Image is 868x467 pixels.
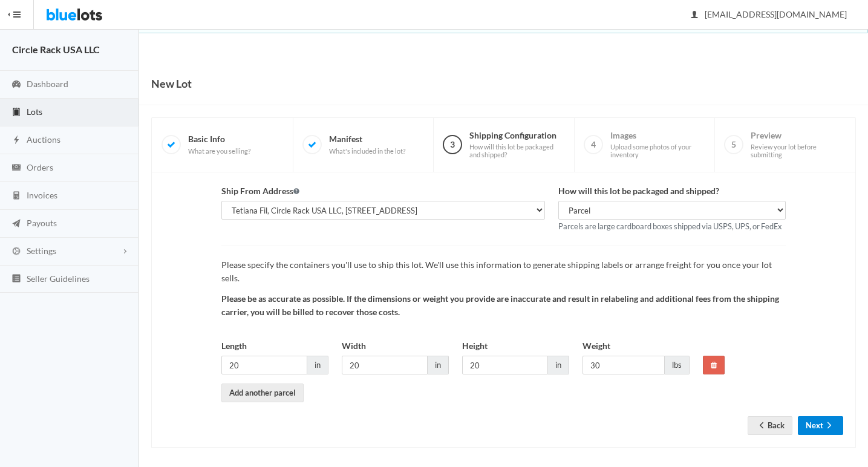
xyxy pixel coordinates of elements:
ion-icon: list box [10,273,22,285]
ion-icon: person [688,10,700,21]
span: Settings [27,246,56,256]
span: Dashboard [27,79,68,89]
ion-icon: cash [10,163,22,174]
span: Auctions [27,134,60,145]
span: 5 [724,135,743,154]
label: Length [221,339,247,353]
span: Orders [27,162,53,172]
ion-icon: arrow forward [823,420,835,432]
ion-icon: calculator [10,191,22,202]
span: 4 [584,135,603,154]
label: Weight [582,339,610,353]
ion-icon: paper plane [10,218,22,230]
button: Nextarrow forward [798,416,843,435]
span: in [428,356,449,374]
ion-icon: speedometer [10,79,22,91]
span: Payouts [27,218,57,228]
ion-icon: clipboard [10,107,22,119]
span: 3 [443,135,462,154]
label: Ship From Address [221,185,299,198]
label: Width [342,339,366,353]
span: Preview [751,130,846,159]
span: Review your lot before submitting [751,143,846,159]
span: in [307,356,328,374]
span: What are you selling? [188,147,250,155]
ion-icon: cog [10,246,22,258]
span: How will this lot be packaged and shipped? [469,143,564,159]
strong: Circle Rack USA LLC [12,44,100,55]
span: Manifest [329,134,405,155]
span: Upload some photos of your inventory [610,143,705,159]
p: Please specify the containers you'll use to ship this lot. We'll use this information to generate... [221,258,785,286]
ion-icon: arrow back [755,420,768,432]
small: Parcels are large cardboard boxes shipped via USPS, UPS, or FedEx [558,221,782,231]
strong: Please be as accurate as possible. If the dimensions or weight you provide are inaccurate and res... [221,293,779,318]
span: Shipping Configuration [469,130,564,159]
h1: New Lot [151,74,192,93]
ion-icon: flash [10,135,22,146]
span: Invoices [27,190,57,200]
span: lbs [665,356,690,374]
span: What's included in the lot? [329,147,405,155]
label: How will this lot be packaged and shipped? [558,185,719,198]
span: Lots [27,106,42,117]
label: Height [462,339,488,353]
span: Images [610,130,705,159]
span: [EMAIL_ADDRESS][DOMAIN_NAME] [691,9,847,19]
a: arrow backBack [748,416,792,435]
a: Add another parcel [221,384,304,402]
span: Seller Guidelines [27,273,90,284]
span: in [548,356,569,374]
span: Basic Info [188,134,250,155]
